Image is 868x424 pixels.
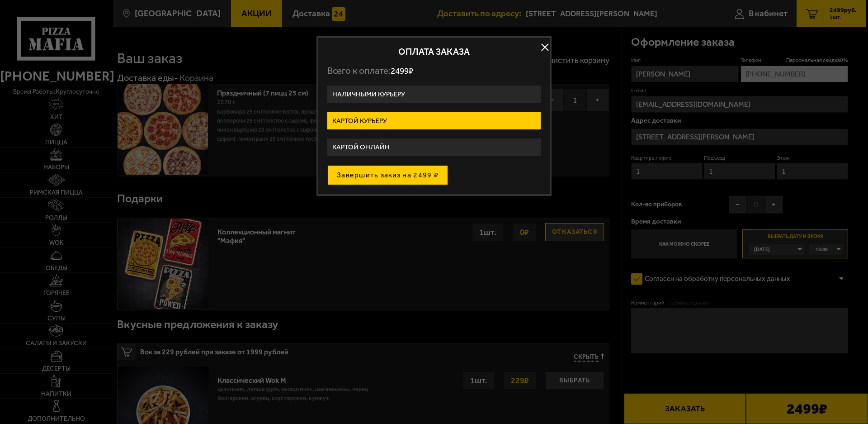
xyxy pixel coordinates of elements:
button: Завершить заказ на 2499 ₽ [327,165,448,185]
span: 2499 ₽ [391,66,413,76]
label: Картой онлайн [327,138,541,156]
label: Картой курьеру [327,112,541,130]
h2: Оплата заказа [327,47,541,56]
label: Наличными курьеру [327,86,541,103]
p: Всего к оплате: [327,65,541,76]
